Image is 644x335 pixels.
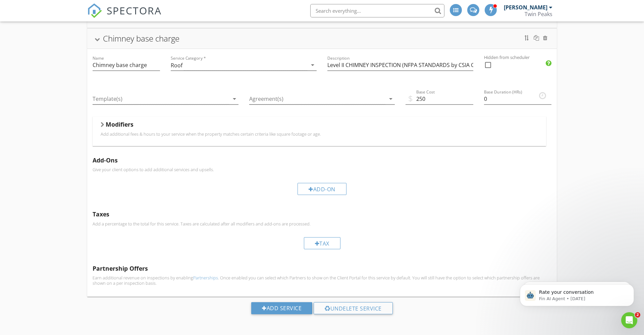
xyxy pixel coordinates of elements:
div: [PERSON_NAME] [504,4,547,11]
i: arrow_drop_down [309,61,317,69]
h5: Modifiers [106,121,133,128]
input: Base Cost [406,93,473,105]
h5: Taxes [93,211,551,217]
span: $ [408,92,413,105]
input: Name [93,60,160,71]
img: The Best Home Inspection Software - Spectora [87,3,102,18]
p: Add additional fees & hours to your service when the property matches certain criteria like squar... [101,131,538,137]
p: Earn additional revenue on inspections by enabling . Once enabled you can select which Partners t... [93,275,551,286]
div: Tax [304,237,340,249]
a: SPECTORA [87,9,162,23]
p: Add a percentage to the total for this service. Taxes are calculated after all modifiers and add-... [93,221,551,226]
div: Roof [171,62,182,68]
div: Undelete Service [314,302,393,314]
input: Description [327,60,473,71]
span: SPECTORA [107,3,162,17]
input: Search everything... [310,4,444,17]
p: Give your client options to add additional services and upsells. [93,167,551,172]
iframe: Intercom notifications message [510,270,644,317]
input: Base Duration (HRs) [484,93,551,105]
div: Chimney base charge [103,33,179,44]
i: arrow_drop_down [230,95,238,103]
span: 2 [635,312,640,318]
div: Twin Peaks [525,11,552,17]
h5: Add-Ons [93,157,551,163]
iframe: Intercom live chat [621,312,637,328]
a: Partnerships [193,275,218,281]
i: arrow_drop_down [387,95,395,103]
div: Add-On [298,183,346,195]
div: Add Service [251,302,312,314]
h5: Partnership Offers [93,265,551,272]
